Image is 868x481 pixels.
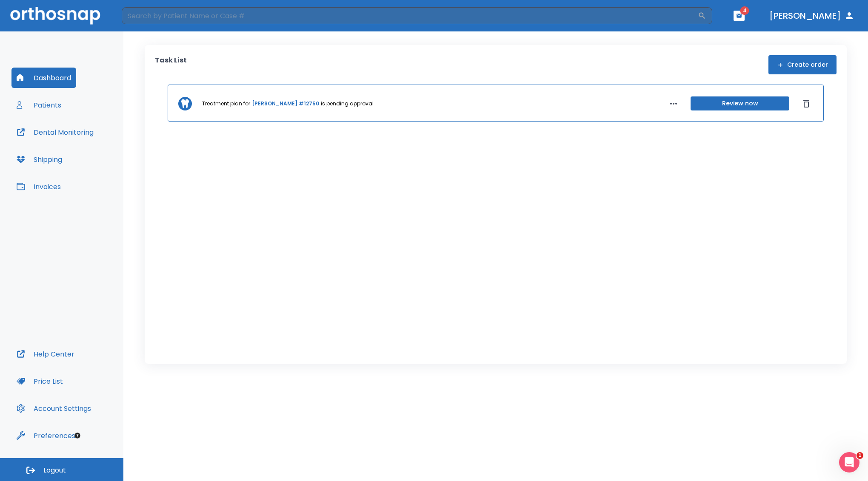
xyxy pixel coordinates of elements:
p: Task List [155,55,187,74]
button: Shipping [11,149,67,170]
button: Dental Monitoring [11,122,99,142]
button: [PERSON_NAME] [766,8,858,23]
span: Logout [43,466,66,475]
button: Help Center [11,344,80,364]
p: is pending approval [321,100,374,108]
div: Tooltip anchor [74,432,81,439]
span: 1 [857,452,863,459]
a: [PERSON_NAME] #12750 [252,100,319,108]
button: Dashboard [11,68,76,88]
button: Review now [691,96,789,110]
button: Preferences [11,425,80,446]
p: Treatment plan for [202,100,250,108]
button: Invoices [11,176,66,197]
button: Create order [768,55,837,74]
input: Search by Patient Name or Case # [122,7,698,24]
span: 4 [740,6,749,15]
button: Account Settings [11,398,96,419]
iframe: Intercom live chat [839,452,859,473]
button: Dismiss [799,97,813,110]
img: Orthosnap [10,7,100,24]
button: Patients [11,95,66,115]
button: Price List [11,371,68,391]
